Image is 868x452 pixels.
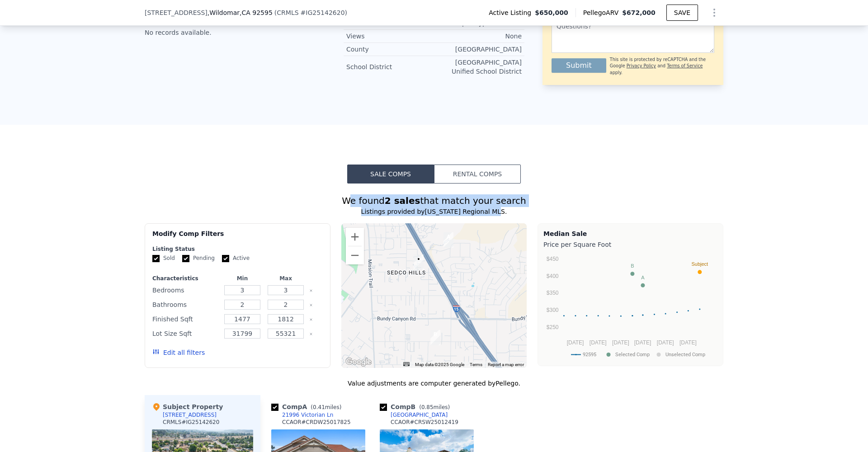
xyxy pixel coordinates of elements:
text: [DATE] [679,339,697,346]
span: $650,000 [535,8,568,17]
span: Pellego ARV [583,8,623,17]
div: Finished Sqft [152,313,219,325]
span: 0.41 [313,404,325,410]
text: $300 [547,307,559,313]
label: Sold [152,254,175,262]
button: Sale Comps [347,165,434,184]
span: Active Listing [489,8,535,17]
div: County [346,45,434,54]
button: Zoom out [346,246,364,264]
button: Clear [309,318,313,321]
button: Rental Comps [434,165,521,184]
input: Sold [152,255,160,262]
span: $672,000 [622,9,656,16]
label: Pending [182,254,215,262]
text: Subject [691,261,708,267]
button: Edit all filters [152,348,205,357]
div: 33462 Loquat St [414,254,424,270]
div: Characteristics [152,275,219,282]
button: Submit [552,58,606,73]
text: Unselected Comp [665,352,705,358]
img: Google [344,356,373,368]
text: $350 [547,290,559,296]
div: Views [346,32,434,41]
span: [STREET_ADDRESS] [145,8,208,17]
div: [GEOGRAPHIC_DATA] Unified School District [434,58,522,76]
span: , Wildomar [208,8,273,17]
div: Median Sale [543,229,717,238]
input: Pending [182,255,189,262]
input: Active [222,255,229,262]
text: [DATE] [567,339,584,346]
div: CCAOR # CRDW25017825 [282,419,351,426]
div: We found that match your search [145,194,723,207]
a: [GEOGRAPHIC_DATA] [380,411,448,419]
div: Value adjustments are computer generated by Pellego . [145,379,723,388]
span: ( miles) [307,404,345,410]
div: Listings provided by [US_STATE] Regional MLS . [145,207,723,216]
text: Selected Comp [615,352,650,358]
text: $400 [547,273,559,279]
div: Min [222,275,262,282]
button: Zoom in [346,228,364,246]
div: [GEOGRAPHIC_DATA] [391,411,448,419]
a: Privacy Policy [627,63,656,68]
div: Bathrooms [152,298,219,311]
button: Keyboard shortcuts [403,362,410,366]
strong: 2 sales [385,195,420,206]
div: ( ) [274,8,347,17]
div: None [434,32,522,41]
text: A [641,275,645,280]
svg: A chart. [543,251,717,364]
text: [DATE] [612,339,629,346]
span: CRMLS [277,9,298,16]
div: CCAOR # CRSW25012419 [391,419,458,426]
text: [DATE] [657,339,674,346]
div: This site is protected by reCAPTCHA and the Google and apply. [610,56,714,76]
span: ( miles) [415,404,453,410]
div: [GEOGRAPHIC_DATA] [434,45,522,54]
a: Terms of Service [667,63,703,68]
div: Modify Comp Filters [152,229,323,245]
button: SAVE [666,5,698,21]
div: Bedrooms [152,284,219,297]
div: Comp B [380,402,453,411]
span: Map data ©2025 Google [415,362,464,367]
text: [DATE] [634,339,651,346]
div: [STREET_ADDRESS] [163,411,217,419]
div: Max [266,275,306,282]
div: School District [346,62,434,71]
text: $250 [547,324,559,330]
a: 21996 Victorian Ln [271,411,333,419]
a: Terms (opens in new tab) [470,362,482,367]
span: , CA 92595 [240,9,273,16]
div: 21996 Victorian Ln [282,411,333,419]
div: CRMLS # IG25142620 [163,419,219,426]
div: Subject Property [152,402,223,411]
label: Active [222,254,250,262]
a: Report a map error [488,362,524,367]
div: Price per Square Foot [543,238,717,251]
div: Comp A [271,402,345,411]
div: Lot Size Sqft [152,327,219,340]
div: No records available. [145,28,325,37]
button: Clear [309,289,313,292]
div: 21996 Victorian Ln [443,232,453,248]
button: Clear [309,332,313,336]
div: Listing Status [152,245,323,253]
span: # IG25142620 [301,9,345,16]
div: 21825 Canyon Dr [430,330,440,345]
button: Clear [309,303,313,307]
text: 92595 [583,352,596,358]
a: Open this area in Google Maps (opens a new window) [344,356,373,368]
text: $450 [547,256,559,262]
span: 0.85 [421,404,434,410]
button: Show Options [705,4,723,22]
text: [DATE] [590,339,607,346]
text: B [631,263,634,268]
